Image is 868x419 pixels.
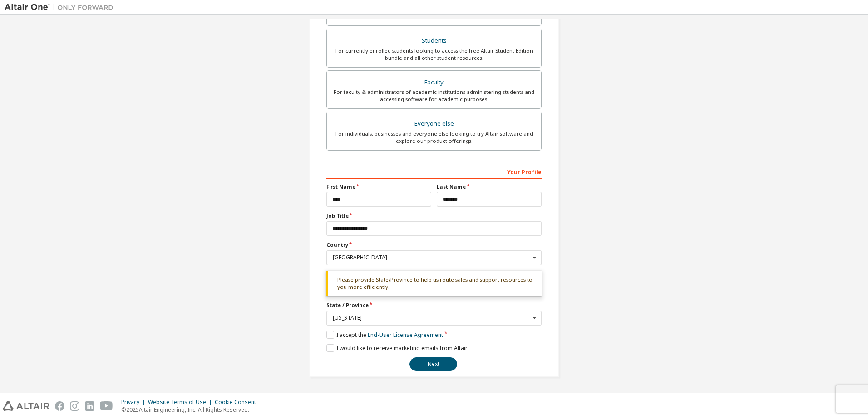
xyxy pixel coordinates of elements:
img: instagram.svg [70,401,79,411]
img: linkedin.svg [85,401,94,411]
a: End-User License Agreement [368,331,443,339]
label: I accept the [326,331,443,339]
img: facebook.svg [55,401,64,411]
div: Cookie Consent [215,399,261,406]
div: For faculty & administrators of academic institutions administering students and accessing softwa... [332,88,536,103]
div: Website Terms of Use [148,399,215,406]
img: altair_logo.svg [3,401,49,411]
div: Privacy [121,399,148,406]
p: © 2025 Altair Engineering, Inc. All Rights Reserved. [121,406,261,414]
div: [US_STATE] [333,315,530,321]
div: For individuals, businesses and everyone else looking to try Altair software and explore our prod... [332,130,536,145]
label: Country [326,241,542,248]
div: Faculty [332,76,536,89]
button: Next [409,357,457,371]
div: For currently enrolled students looking to access the free Altair Student Edition bundle and all ... [332,47,536,62]
label: I would like to receive marketing emails from Altair [326,344,468,352]
div: Your Profile [326,164,542,179]
label: First Name [326,183,431,190]
div: [GEOGRAPHIC_DATA] [333,255,530,260]
label: Job Title [326,212,542,219]
label: State / Province [326,302,542,309]
img: Altair One [5,3,118,12]
div: Students [332,34,536,47]
div: Please provide State/Province to help us route sales and support resources to you more efficiently. [326,271,542,297]
label: Last Name [437,183,542,190]
img: youtube.svg [100,401,113,411]
div: Everyone else [332,117,536,130]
